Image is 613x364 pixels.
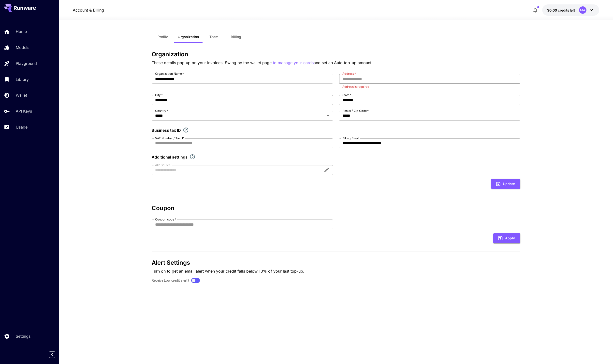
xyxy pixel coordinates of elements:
span: and set an Auto top-up amount. [314,60,373,65]
p: Usage [16,124,28,130]
div: $0.00 [547,8,575,13]
nav: breadcrumb [73,7,104,13]
p: Library [16,76,29,82]
span: Billing [231,35,241,39]
button: $0.00MA [542,4,599,16]
span: $0.00 [547,8,558,12]
h3: Organization [152,51,520,58]
p: Playground [16,60,37,66]
button: Collapse sidebar [49,351,55,358]
p: Address is required [342,84,517,89]
label: Address [342,72,356,76]
p: Turn on to get an email alert when your credit falls below 10% of your last top-up. [152,268,520,274]
span: Profile [158,35,168,39]
button: Apply [493,233,520,243]
button: Open [324,112,331,119]
label: Billing Email [342,136,359,140]
h3: Coupon [152,205,520,212]
label: VAT Number / Tax ID [155,136,184,140]
p: API Keys [16,108,32,114]
svg: If you are a business tax registrant, please enter your business tax ID here. [183,127,189,133]
span: Organization [178,35,199,39]
p: Home [16,29,27,34]
p: Additional settings [152,154,188,160]
span: These details pop up on your invoices. Swing by the wallet page [152,60,273,65]
label: Coupon code [155,217,176,221]
p: Models [16,44,29,50]
p: Business tax ID [152,127,181,133]
label: AIR Source [155,163,170,167]
button: Update [491,179,520,189]
label: Receive Low credit alert? [152,278,189,283]
div: Collapse sidebar [53,350,59,359]
label: Country [155,109,168,113]
p: Wallet [16,92,27,98]
label: Postal / Zip Code [342,109,369,113]
label: State [342,93,351,97]
svg: Explore additional customization settings [190,154,195,160]
p: Settings [16,333,30,339]
label: City [155,93,163,97]
span: credits left [558,8,575,12]
h3: Alert Settings [152,259,520,266]
button: to manage your cards [273,60,314,66]
span: Team [209,35,218,39]
div: MA [579,6,586,14]
a: Account & Billing [73,7,104,13]
label: Organization Name [155,72,184,76]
